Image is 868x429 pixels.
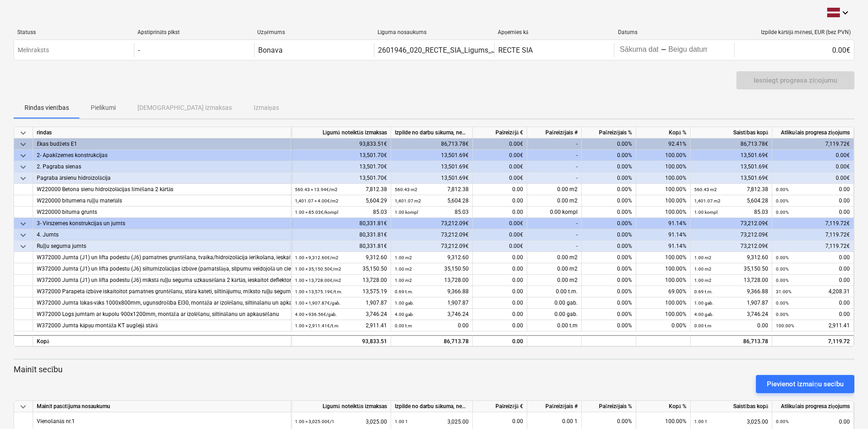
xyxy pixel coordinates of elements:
small: 1.00 gab. [395,301,414,306]
div: 0.00% [582,161,636,173]
div: 2- Apakšzemes konstrukcijas [37,150,287,161]
div: 0.00% [582,241,636,252]
span: keyboard_arrow_down [18,139,29,150]
div: 85.03 [295,207,387,218]
span: keyboard_arrow_down [18,218,29,229]
p: Rindas vienības [25,103,69,113]
div: 1,907.87 [295,297,387,309]
div: 4,208.31 [776,286,850,297]
small: 1.00 × 3,025.00€ / 1 [295,419,334,424]
div: 1,907.87 [694,297,768,309]
div: Uzņēmums [257,29,370,36]
div: RECTE SIA [498,46,533,54]
small: 0.00% [776,255,789,260]
div: 5,604.29 [295,195,387,207]
div: 0.00 [776,195,850,207]
div: W220000 bitumena ruļļu materiāls [37,195,287,207]
div: 9,366.88 [395,286,469,297]
div: - [527,218,582,229]
small: 560.43 × 13.94€ / m2 [295,187,338,192]
div: Bonava [258,46,283,54]
div: 100.00% [636,275,691,286]
div: - [661,47,667,53]
div: 0.00% [582,195,636,207]
div: 13,501.69€ [391,173,473,184]
div: W372000 Jumta (J1) un lifta podestu (J6) siltumizolācijas izbūve (pamatslāņa, slīpumu veidojošā u... [37,263,287,275]
div: 86,713.78 [395,336,469,347]
div: 13,501.69€ [691,150,772,161]
div: 0.00€ [473,150,527,161]
div: 0.00 [473,297,527,309]
div: - [527,173,582,184]
div: 73,212.09€ [391,229,473,241]
div: W372000 Jumta (J1) un lifta podestu (J6) mīkstā ruļļu seguma uzkausēšana 2 kārtās, ieskaitot defl... [37,275,287,286]
div: 80,331.81€ [291,218,391,229]
small: 4.00 gab. [694,312,714,317]
div: 0.00 [776,252,850,263]
div: 100.00% [636,195,691,207]
small: 1.00 kompl [395,210,418,215]
div: W372000 Jumta lūkas-vāks 1000x800mm, ugunsdrošība EI30, montāža ar izolēšanu, siltināšanu un apka... [37,297,287,309]
div: - [527,161,582,173]
div: 0.00 [473,207,527,218]
div: 7,119.72€ [772,241,854,252]
small: 0.00% [776,312,789,317]
small: 1.00 × 85.03€ / kompl [295,210,338,215]
div: 0.00% [582,229,636,241]
span: keyboard_arrow_down [18,150,29,161]
div: 0.00€ [473,241,527,252]
div: 13,501.69€ [391,161,473,173]
div: 93,833.51€ [291,138,391,150]
div: 0.00€ [734,43,854,57]
div: Pašreizējais # [527,401,582,412]
div: 2601946_020_RECTE_SIA_Ligums_Jumta_segums_VG24_1karta.pdf [378,46,598,54]
div: 100.00% [636,252,691,263]
div: Pašreizējā € [473,127,527,138]
div: 13,501.70€ [291,161,391,173]
div: 0.00 [776,275,850,286]
div: Pašreizējais % [582,127,636,138]
div: 0.00€ [772,161,854,173]
div: Līgumā noteiktās izmaksas [291,401,391,412]
div: 7,812.38 [295,184,387,195]
button: Pievienot izmaiņu secību [756,375,854,393]
div: 35,150.50 [295,263,387,275]
div: 85.03 [694,207,768,218]
div: 0.00% [582,297,636,309]
div: 0.00% [582,275,636,286]
div: Atlikušais progresa ziņojums [772,401,854,412]
small: 1.00 1 [395,419,408,424]
small: 0.69 t.m. [694,289,713,294]
div: Datums [618,29,731,35]
div: Kopā % [636,401,691,412]
div: 7,812.38 [694,184,768,195]
div: 0.00 m2 [527,263,582,275]
small: 1,401.07 × 4.00€ / m2 [295,198,338,203]
span: keyboard_arrow_down [18,173,29,184]
div: 100.00% [636,161,691,173]
div: 0.00 [473,252,527,263]
div: Līguma nosaukums [378,29,490,36]
div: 0.00 [776,207,850,218]
div: 0.00 [776,309,850,320]
div: 3,746.24 [694,309,768,320]
div: 4. Jumts [37,229,287,241]
small: 1.00 × 9,312.60€ / m2 [295,255,338,260]
div: 0.00 [776,297,850,309]
div: 80,331.81€ [291,241,391,252]
div: 73,212.09€ [691,229,772,241]
div: 0.00% [636,320,691,331]
div: 35,150.50 [694,263,768,275]
div: 5,604.28 [395,195,469,207]
small: 0.00% [776,187,789,192]
div: 0.00 [473,320,527,331]
div: 100.00% [636,309,691,320]
span: keyboard_arrow_down [18,128,29,138]
div: 0.00 gab. [527,297,582,309]
div: 0.00 [776,184,850,195]
div: Izpilde kārtējā mēnesī, EUR (bez PVN) [738,29,851,36]
small: 1.00 1 [694,419,707,424]
div: Ēkas budžets E1 [37,138,287,150]
div: 0.00 [473,309,527,320]
div: 13,501.69€ [391,150,473,161]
